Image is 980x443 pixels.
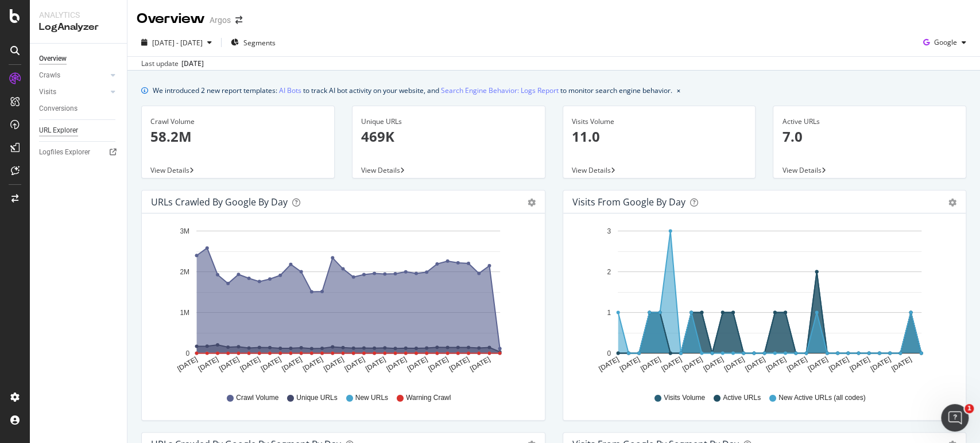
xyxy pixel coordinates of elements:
text: [DATE] [197,355,220,373]
text: [DATE] [660,355,683,373]
span: Crawl Volume [236,393,278,403]
text: [DATE] [722,355,745,373]
p: 469K [361,127,536,146]
div: Analytics [39,9,118,21]
text: 3 [607,227,611,235]
a: Conversions [39,103,119,115]
button: Segments [226,33,280,52]
text: [DATE] [468,355,491,373]
span: Active URLs [723,393,761,403]
text: [DATE] [343,355,366,373]
text: [DATE] [869,355,892,373]
text: [DATE] [764,355,787,373]
div: Crawls [39,69,60,81]
div: [DATE] [181,59,204,69]
text: 2 [607,268,611,276]
a: Visits [39,86,107,98]
span: Google [934,37,957,47]
text: [DATE] [280,355,303,373]
span: View Details [572,165,611,175]
div: Visits from Google by day [572,196,685,208]
text: 0 [607,349,611,357]
text: [DATE] [176,355,199,373]
text: [DATE] [406,355,429,373]
text: [DATE] [427,355,450,373]
span: Unique URLs [296,393,337,403]
div: arrow-right-arrow-left [235,16,242,24]
div: Visits Volume [572,116,747,127]
svg: A chart. [151,223,530,382]
div: Overview [137,9,205,29]
text: [DATE] [785,355,808,373]
text: [DATE] [681,355,704,373]
text: [DATE] [806,355,829,373]
div: Active URLs [782,116,957,127]
div: LogAnalyzer [39,21,118,34]
text: 1M [180,309,189,317]
span: View Details [361,165,400,175]
div: Logfiles Explorer [39,146,90,158]
div: We introduced 2 new report templates: to track AI bot activity on your website, and to monitor se... [153,84,672,96]
a: URL Explorer [39,125,119,137]
button: [DATE] - [DATE] [137,33,216,52]
a: AI Bots [279,84,301,96]
span: View Details [782,165,821,175]
text: [DATE] [848,355,871,373]
text: [DATE] [618,355,641,373]
text: [DATE] [259,355,282,373]
div: Argos [210,14,231,26]
text: [DATE] [322,355,345,373]
svg: A chart. [572,223,952,382]
span: Warning Crawl [406,393,451,403]
span: View Details [150,165,189,175]
text: [DATE] [364,355,387,373]
text: [DATE] [702,355,725,373]
text: [DATE] [385,355,408,373]
div: Crawl Volume [150,116,326,127]
button: Google [919,33,971,52]
span: Segments [243,38,276,48]
div: Conversions [39,103,78,115]
a: Crawls [39,69,107,81]
span: Visits Volume [664,393,705,403]
text: [DATE] [639,355,662,373]
div: Last update [141,59,204,69]
p: 58.2M [150,127,326,146]
text: [DATE] [218,355,241,373]
div: gear [528,199,536,207]
text: 2M [180,268,189,276]
p: 11.0 [572,127,747,146]
text: 3M [180,227,189,235]
text: [DATE] [301,355,324,373]
text: [DATE] [597,355,620,373]
p: 7.0 [782,127,957,146]
span: [DATE] - [DATE] [152,38,203,48]
text: [DATE] [827,355,850,373]
div: gear [948,199,956,207]
iframe: Intercom live chat [941,404,969,432]
span: New Active URLs (all codes) [778,393,865,403]
div: Overview [39,53,67,65]
a: Search Engine Behavior: Logs Report [441,84,559,96]
button: close banner [674,82,683,99]
div: URL Explorer [39,125,78,137]
div: Unique URLs [361,116,536,127]
text: [DATE] [890,355,913,373]
a: Overview [39,53,119,65]
div: URLs Crawled by Google by day [151,196,288,208]
span: New URLs [355,393,388,403]
text: [DATE] [239,355,262,373]
text: [DATE] [743,355,766,373]
span: 1 [964,404,974,413]
div: Visits [39,86,56,98]
text: [DATE] [448,355,471,373]
a: Logfiles Explorer [39,146,119,158]
text: 1 [607,309,611,317]
div: info banner [141,84,966,96]
text: 0 [185,349,189,357]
